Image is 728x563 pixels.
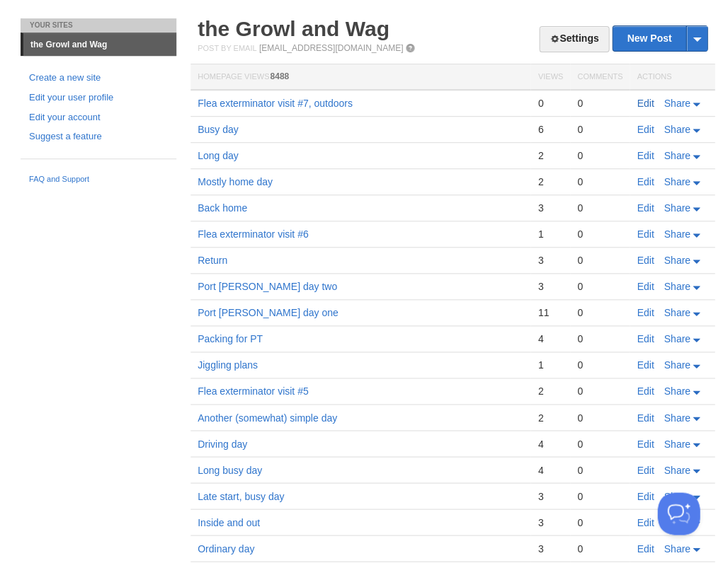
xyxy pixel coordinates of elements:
div: 0 [577,437,622,450]
span: Share [664,228,690,240]
span: Share [664,124,690,135]
a: Back home [198,202,247,214]
a: New Post [613,26,707,51]
th: Homepage Views [190,64,530,91]
div: 0 [577,123,622,136]
span: Share [664,150,690,161]
a: Edit [637,228,654,240]
div: 0 [577,359,622,371]
a: Suggest a feature [29,129,168,144]
span: Share [664,464,690,475]
span: Post by Email [198,44,256,52]
a: the Growl and Wag [23,33,176,56]
a: Edit your account [29,110,168,125]
a: Long busy day [198,464,262,475]
div: 2 [538,175,562,188]
a: Edit [637,255,654,266]
div: 2 [538,385,562,397]
a: Edit [637,464,654,475]
a: Driving day [198,438,247,449]
a: Edit [637,359,654,371]
div: 0 [577,463,622,476]
a: Edit [637,542,654,554]
div: 3 [538,280,562,293]
a: Flea exterminator visit #6 [198,228,308,240]
a: Flea exterminator visit #7, outdoors [198,98,353,109]
div: 0 [577,280,622,293]
span: Share [664,176,690,187]
span: Share [664,98,690,109]
a: Edit [637,385,654,397]
a: Settings [539,26,609,52]
div: 0 [577,306,622,319]
span: Share [664,438,690,449]
span: Share [664,542,690,554]
iframe: Help Scout Beacon - Open [657,492,700,535]
div: 0 [577,228,622,240]
div: 3 [538,516,562,528]
a: Edit [637,150,654,161]
a: Edit [637,438,654,449]
div: 0 [577,149,622,162]
a: Late start, busy day [198,490,284,501]
a: Edit [637,281,654,292]
a: Edit [637,412,654,423]
div: 4 [538,332,562,345]
a: FAQ and Support [29,173,168,186]
a: Edit [637,307,654,318]
a: Edit [637,490,654,501]
a: Edit [637,516,654,528]
span: Share [664,255,690,266]
div: 0 [538,97,562,110]
a: Mostly home day [198,176,273,187]
span: Share [664,202,690,214]
a: Packing for PT [198,333,263,344]
div: 0 [577,332,622,345]
a: Port [PERSON_NAME] day two [198,281,337,292]
a: Edit [637,124,654,135]
a: Edit your user profile [29,91,168,105]
span: Share [664,385,690,397]
div: 3 [538,202,562,214]
a: Inside and out [198,516,260,528]
a: Busy day [198,124,239,135]
span: 8488 [270,71,289,81]
a: Return [198,255,227,266]
a: Create a new site [29,71,168,86]
div: 3 [538,489,562,502]
a: Jiggling plans [198,359,258,371]
a: Another (somewhat) simple day [198,412,337,423]
span: Share [664,281,690,292]
div: 1 [538,359,562,371]
div: 4 [538,463,562,476]
div: 0 [577,175,622,188]
div: 0 [577,97,622,110]
a: [EMAIL_ADDRESS][DOMAIN_NAME] [259,43,403,53]
div: 2 [538,411,562,424]
th: Views [530,64,569,91]
a: Long day [198,150,239,161]
a: Edit [637,202,654,214]
a: Port [PERSON_NAME] day one [198,307,338,318]
div: 0 [577,516,622,528]
div: 4 [538,437,562,450]
a: Ordinary day [198,542,254,554]
a: Edit [637,98,654,109]
div: 0 [577,489,622,502]
a: Flea exterminator visit #5 [198,385,308,397]
span: Share [664,307,690,318]
div: 0 [577,411,622,424]
div: 6 [538,123,562,136]
span: Share [664,359,690,371]
span: Share [664,490,690,501]
div: 3 [538,542,562,555]
th: Actions [630,64,715,91]
div: 0 [577,542,622,555]
a: the Growl and Wag [198,17,389,40]
div: 1 [538,228,562,240]
div: 2 [538,149,562,162]
div: 0 [577,254,622,267]
a: Edit [637,176,654,187]
div: 0 [577,202,622,214]
div: 0 [577,385,622,397]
